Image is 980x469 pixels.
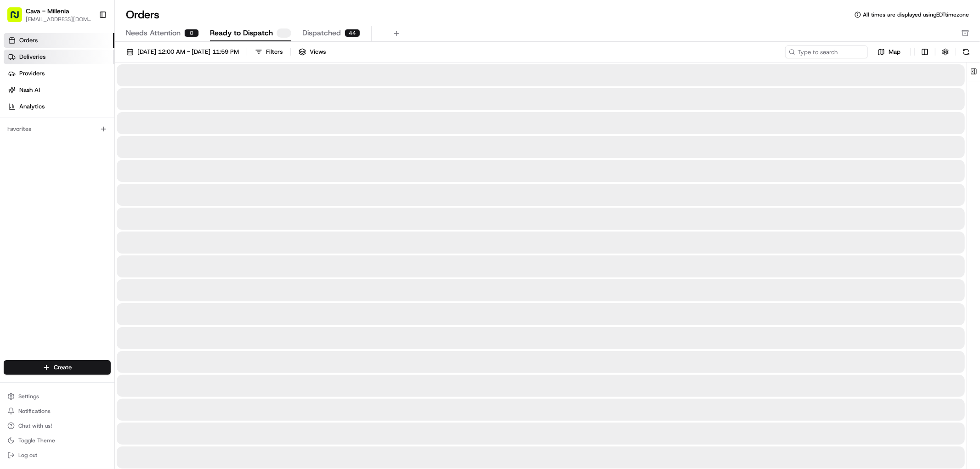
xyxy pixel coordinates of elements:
button: Filters [251,45,287,58]
button: Toggle Theme [4,434,111,447]
button: Create [4,360,111,375]
span: Toggle Theme [18,437,55,444]
span: API Documentation [87,205,147,215]
button: Log out [4,449,111,462]
a: Providers [4,66,114,81]
span: Create [54,363,72,372]
span: [DATE] [105,142,124,150]
button: [DATE] 12:00 AM - [DATE] 11:59 PM [122,45,243,58]
button: [EMAIL_ADDRESS][DOMAIN_NAME] [26,16,91,23]
span: • [76,167,79,175]
span: Wisdom [PERSON_NAME] [28,142,98,150]
button: Map [872,46,906,57]
span: Chat with us! [18,422,52,429]
button: See all [142,118,167,129]
button: Notifications [4,405,111,418]
img: Brigitte Vinadas [9,158,24,173]
h1: Orders [126,7,159,22]
a: Deliveries [4,50,114,64]
div: Past conversations [9,119,62,127]
button: Start new chat [156,90,167,102]
span: Orders [19,36,38,45]
a: Analytics [4,99,114,114]
span: All times are displayed using EDT timezone [863,11,969,18]
a: 📗Knowledge Base [6,202,74,218]
div: 0 [184,29,199,37]
span: Deliveries [19,53,45,61]
input: Clear [24,59,152,69]
button: Cava - Millenia[EMAIL_ADDRESS][DOMAIN_NAME] [4,4,95,26]
span: Needs Attention [126,28,181,39]
button: Settings [4,390,111,403]
button: Chat with us! [4,419,111,432]
div: 💻 [78,206,85,214]
span: • [100,142,103,150]
span: Nash AI [19,86,40,94]
img: 8571987876998_91fb9ceb93ad5c398215_72.jpg [19,88,36,104]
span: Analytics [19,102,45,111]
span: Pylon [91,228,111,235]
img: 1736555255976-a54dd68f-1ca7-489b-9aae-adbdc363a1c4 [9,88,26,104]
span: Map [889,48,901,56]
img: 1736555255976-a54dd68f-1ca7-489b-9aae-adbdc363a1c4 [18,143,26,150]
div: We're available if you need us! [41,97,126,104]
span: Settings [18,393,39,400]
div: Filters [266,48,283,56]
img: Wisdom Oko [9,134,24,152]
span: Providers [19,69,45,78]
span: [DATE] 12:00 AM - [DATE] 11:59 PM [137,48,239,56]
div: 📗 [9,206,17,214]
span: Ready to Dispatch [210,28,273,39]
button: Views [295,45,330,58]
input: Type to search [785,45,868,58]
a: 💻API Documentation [74,202,151,218]
span: [PERSON_NAME] [28,167,74,175]
img: 1736555255976-a54dd68f-1ca7-489b-9aae-adbdc363a1c4 [18,168,26,175]
div: 44 [345,29,360,37]
span: Knowledge Base [18,205,70,215]
a: Orders [4,33,114,48]
span: Notifications [18,407,51,415]
span: Views [310,48,326,56]
a: Powered byPylon [65,227,111,235]
a: Nash AI [4,83,114,97]
p: Welcome 👋 [9,37,167,51]
span: Log out [18,452,37,459]
div: Favorites [4,122,111,136]
div: Start new chat [41,88,151,97]
span: Dispatched [302,28,341,39]
button: Refresh [960,45,973,58]
button: Cava - Millenia [26,6,69,16]
img: Nash [9,9,28,28]
span: [DATE] [81,167,100,175]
